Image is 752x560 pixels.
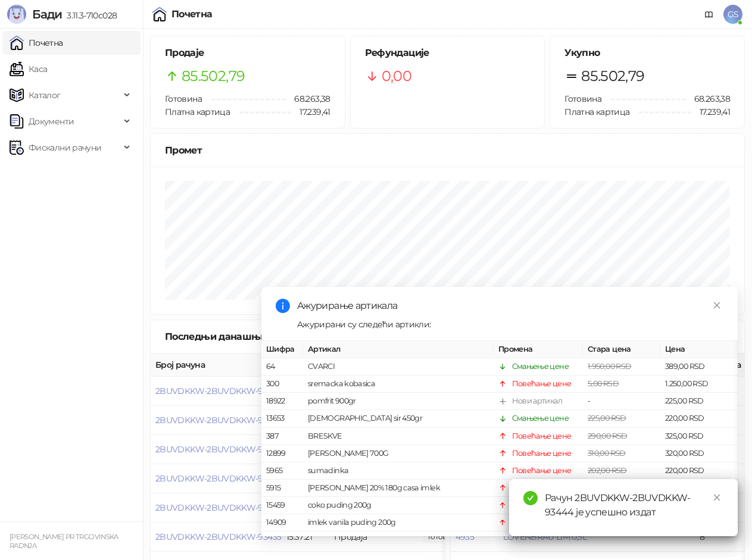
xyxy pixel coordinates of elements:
h5: Рефундације [365,46,531,60]
span: 0,00 [382,65,411,87]
span: 225,00 RSD [588,414,626,423]
div: Повећање цене [512,465,572,477]
td: [PERSON_NAME] 700G [303,445,494,462]
span: Фискални рачуни [29,136,101,159]
span: check-circle [523,491,538,505]
th: Број рачуна [151,353,282,377]
a: Документација [700,5,719,24]
span: 85.502,79 [581,65,644,87]
th: Стара цена [583,341,660,358]
span: Документи [29,110,74,133]
span: 1.950,00 RSD [588,362,631,371]
span: Платна картица [165,107,230,117]
div: Почетна [171,10,213,19]
span: close [713,301,721,309]
span: Каталог [29,83,61,107]
td: 64 [261,358,303,376]
td: pomfrit 900gr [303,393,494,410]
th: Цена [660,341,738,358]
span: Бади [32,7,62,21]
div: Последњи данашњи рачуни [165,329,323,344]
td: 320,00 RSD [660,445,738,462]
div: Ажурирање артикала [297,299,723,313]
td: 225,00 RSD [660,393,738,410]
td: 389,00 RSD [660,358,738,376]
td: sremacka kobasica [303,376,494,393]
span: 68.263,38 [286,92,330,105]
td: [PERSON_NAME] 20% 180g casa imlek [303,480,494,497]
td: 387 [261,427,303,445]
td: 300 [261,376,303,393]
img: Logo [7,5,26,24]
td: [DEMOGRAPHIC_DATA] sir 450gr [303,410,494,427]
div: Повећање цене [512,448,572,459]
td: 1.250,00 RSD [660,376,738,393]
th: Промена [494,341,583,358]
span: GS [723,5,742,24]
div: Повећање цене [512,430,572,442]
a: Close [710,299,723,312]
td: 15459 [261,497,303,514]
small: [PERSON_NAME] PR TRGOVINSKA RADNJA [10,533,118,550]
div: Рачун 2BUVDKKW-2BUVDKKW-93444 је успешно издат [545,491,723,520]
td: 14909 [261,514,303,531]
span: info-circle [276,299,290,313]
button: 2BUVDKKW-2BUVDKKW-93439 [155,415,282,426]
td: imlek vanila puding 200g [303,514,494,531]
td: 325,00 RSD [660,427,738,445]
div: Смањење цене [512,361,569,373]
h5: Укупно [564,46,730,60]
a: Close [710,491,723,504]
th: Артикал [303,341,494,358]
a: Каса [10,57,47,81]
span: 17.239,41 [691,105,730,118]
td: BRESKVE [303,427,494,445]
td: 13653 [261,410,303,427]
td: 12899 [261,445,303,462]
td: 220,00 RSD [660,410,738,427]
td: sumadinka [303,462,494,480]
h5: Продаје [165,46,330,60]
span: 3.11.3-710c028 [62,10,117,21]
div: Ажурирани су следећи артикли: [297,318,723,331]
td: 5924 [261,531,303,549]
td: 5915 [261,480,303,497]
button: 2BUVDKKW-2BUVDKKW-93437 [155,473,281,484]
div: Повећање цене [512,378,572,390]
td: Jogurt kravica 2,8% 1kg imlek [303,531,494,549]
td: - [583,393,660,410]
span: 17.239,41 [291,105,330,118]
span: 5,00 RSD [588,379,619,388]
td: coko puding 200g [303,497,494,514]
span: Готовина [165,93,202,104]
a: Почетна [10,31,63,55]
div: Промет [165,143,730,158]
td: 5965 [261,462,303,480]
span: Готовина [564,93,601,104]
th: Шифра [261,341,303,358]
td: 220,00 RSD [660,462,738,480]
div: Нови артикал [512,395,562,407]
span: 68.263,38 [686,92,730,105]
td: CVARCI [303,358,494,376]
button: 2BUVDKKW-2BUVDKKW-93438 [155,444,282,455]
button: 2BUVDKKW-2BUVDKKW-93436 [155,502,282,513]
td: 18922 [261,393,303,410]
span: Платна картица [564,107,629,117]
span: 310,00 RSD [588,449,626,458]
div: Смањење цене [512,412,569,424]
span: 85.502,79 [182,65,245,87]
span: 202,00 RSD [588,466,627,475]
span: close [713,493,721,502]
button: 2BUVDKKW-2BUVDKKW-93435 [155,531,281,542]
span: 290,00 RSD [588,431,628,440]
button: 2BUVDKKW-2BUVDKKW-93440 [155,386,282,396]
